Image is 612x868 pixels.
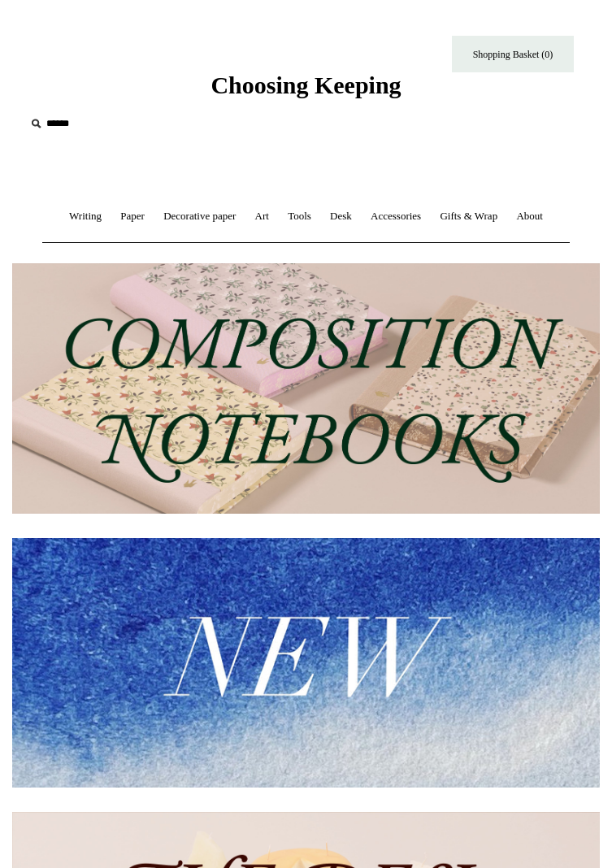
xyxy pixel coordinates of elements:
a: Accessories [362,195,429,238]
a: Decorative paper [155,195,244,238]
a: Gifts & Wrap [432,195,506,238]
a: Shopping Basket (0) [452,36,574,72]
a: Writing [61,195,110,238]
a: Art [247,195,277,238]
a: Tools [280,195,319,238]
img: 202302 Composition ledgers.jpg__PID:69722ee6-fa44-49dd-a067-31375e5d54ec [12,263,600,514]
span: Choosing Keeping [211,72,401,98]
img: New.jpg__PID:f73bdf93-380a-4a35-bcfe-7823039498e1 [12,538,600,788]
a: About [508,195,551,238]
a: Choosing Keeping [211,85,401,96]
a: Desk [322,195,360,238]
a: Paper [112,195,153,238]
